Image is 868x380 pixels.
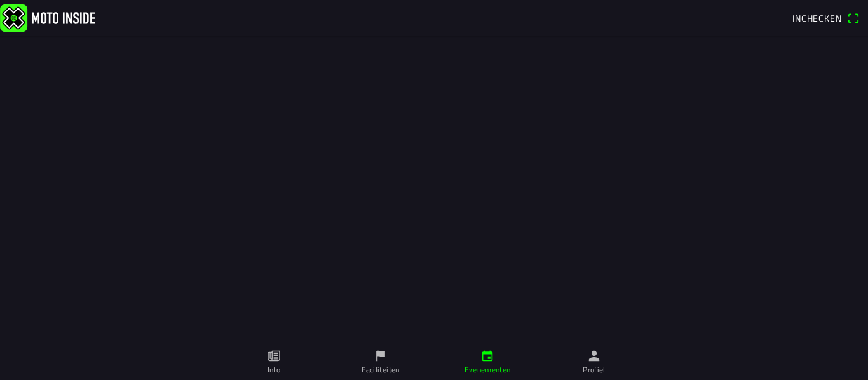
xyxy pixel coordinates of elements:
[587,349,601,363] ion-icon: person
[480,349,494,363] ion-icon: calendar
[362,364,399,376] ion-label: Faciliteiten
[267,349,281,363] ion-icon: paper
[465,364,511,376] ion-label: Evenementen
[792,11,842,25] span: Inchecken
[268,364,280,376] ion-label: Info
[374,349,388,363] ion-icon: flag
[583,364,606,376] ion-label: Profiel
[786,7,865,29] a: Incheckenqr scanner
